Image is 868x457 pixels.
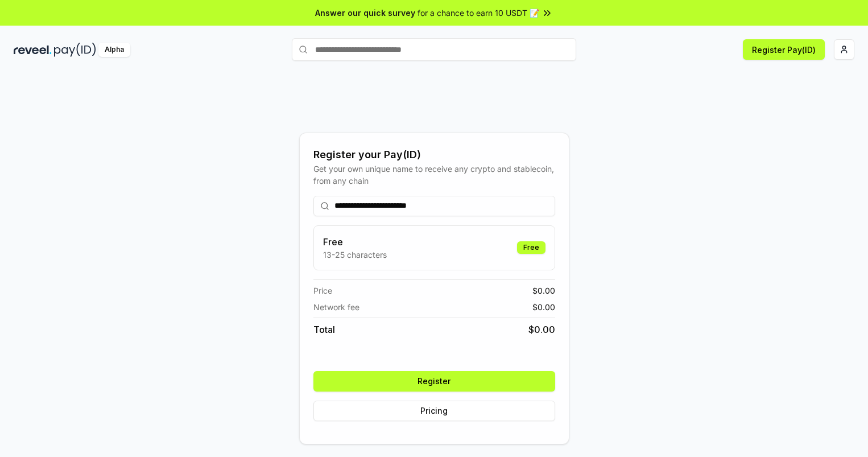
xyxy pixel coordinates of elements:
[98,43,130,57] div: Alpha
[54,43,96,57] img: pay_id
[313,301,359,313] span: Network fee
[418,7,539,19] span: for a chance to earn 10 USDT 📝
[743,39,825,60] button: Register Pay(ID)
[315,7,415,19] span: Answer our quick survey
[14,43,52,57] img: reveel_dark
[313,401,555,421] button: Pricing
[313,285,332,297] span: Price
[517,241,545,254] div: Free
[323,235,387,249] h3: Free
[313,147,555,163] div: Register your Pay(ID)
[532,301,555,313] span: $ 0.00
[313,163,555,187] div: Get your own unique name to receive any crypto and stablecoin, from any chain
[313,323,335,336] span: Total
[313,371,555,392] button: Register
[532,285,555,297] span: $ 0.00
[323,249,387,261] p: 13-25 characters
[528,323,555,336] span: $ 0.00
